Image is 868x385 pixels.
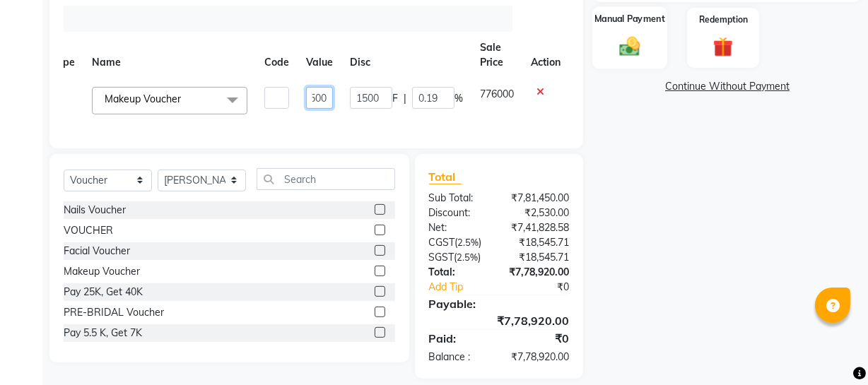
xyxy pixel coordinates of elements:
div: ₹18,545.71 [499,250,580,265]
span: SGST [429,251,454,263]
div: ₹18,545.71 [499,235,580,250]
th: Action [522,32,569,78]
div: VOUCHER [64,223,113,238]
span: 2.5% [458,237,479,248]
div: Nails Voucher [64,203,126,218]
div: Pay 25K, Get 40K [64,285,143,300]
div: ( ) [418,235,499,250]
span: Total [429,170,462,184]
th: Type [43,32,83,78]
div: Payable: [418,295,580,312]
div: Total: [418,265,499,280]
div: ₹7,78,920.00 [418,312,580,329]
span: | [404,91,406,106]
a: x [181,93,187,105]
a: Add Tip [418,280,512,295]
div: ₹7,81,450.00 [499,191,580,206]
a: Continue Without Payment [597,79,858,94]
div: ₹7,78,920.00 [499,350,580,365]
img: _gift.svg [707,35,739,59]
div: ₹0 [499,330,580,347]
th: Disc [341,32,471,78]
th: Value [298,32,341,78]
span: F [392,91,398,106]
div: ₹0 [512,280,580,295]
div: Net: [418,220,499,235]
div: PRE-BRIDAL Voucher [64,305,164,320]
div: Makeup Voucher [64,264,140,279]
div: Facial Voucher [64,244,130,259]
span: Makeup Voucher [105,93,181,105]
div: Sub Total: [418,191,499,206]
span: 776000 [480,88,514,100]
div: Pay 5.5 K, Get 7K [64,326,142,340]
div: Balance : [418,350,499,365]
label: Redemption [699,13,748,26]
div: Discount: [418,206,499,220]
div: ₹2,530.00 [499,206,580,220]
div: ( ) [418,250,499,265]
div: ₹7,78,920.00 [498,265,580,280]
td: V [43,78,83,123]
span: % [454,91,463,106]
th: Code [256,32,298,78]
span: 2.5% [457,251,479,263]
img: _cash.svg [613,34,647,58]
input: Search [257,168,395,190]
th: Name [83,32,256,78]
div: Paid: [418,330,499,347]
label: Manual Payment [594,12,665,25]
span: CGST [429,236,455,249]
div: ₹7,41,828.58 [499,220,580,235]
th: Sale Price [471,32,522,78]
